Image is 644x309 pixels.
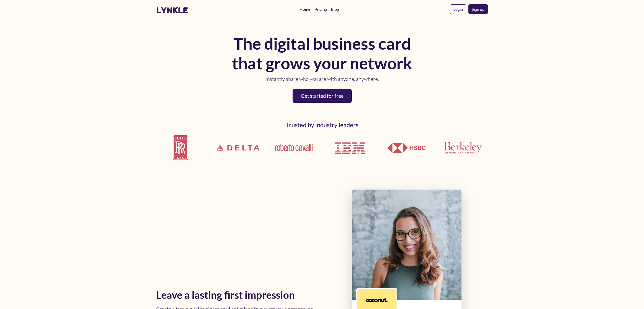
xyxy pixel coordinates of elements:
a: Pricing [313,4,329,14]
img: Rolls Royce [156,131,206,164]
a: Get started for free [293,89,352,103]
img: Roberto Cavalli [275,144,313,152]
img: IBM [331,129,369,167]
h1: The digital business card that grows your network [230,34,414,73]
a: lynkle [156,5,188,15]
a: Sign up [468,4,488,14]
a: Home [297,4,313,14]
a: Blog [329,4,341,14]
p: Instantly share who you are with anyone, anywhere. [230,75,414,83]
h2: Leave a lasting first impression [156,289,319,301]
img: HSBC [387,143,426,153]
img: Delta Airlines [212,130,263,166]
h2: Trusted by industry leaders [156,121,488,129]
a: Login [450,4,466,14]
img: UCLA Berkeley [444,142,482,154]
